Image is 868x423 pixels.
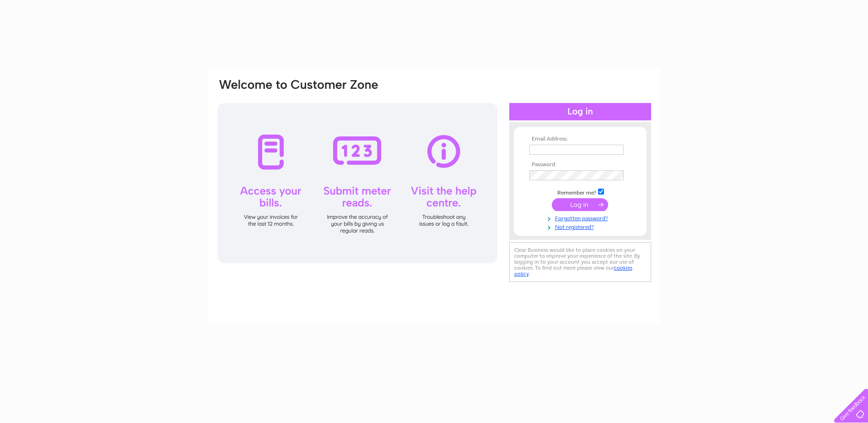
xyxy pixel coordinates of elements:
[527,136,633,142] th: Email Address:
[514,265,632,277] a: cookies policy
[509,242,651,282] div: Clear Business would like to place cookies on your computer to improve your experience of the sit...
[552,198,608,211] input: Submit
[529,222,633,231] a: Not registered?
[527,187,633,196] td: Remember me?
[527,162,633,168] th: Password:
[529,213,633,222] a: Forgotten password?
